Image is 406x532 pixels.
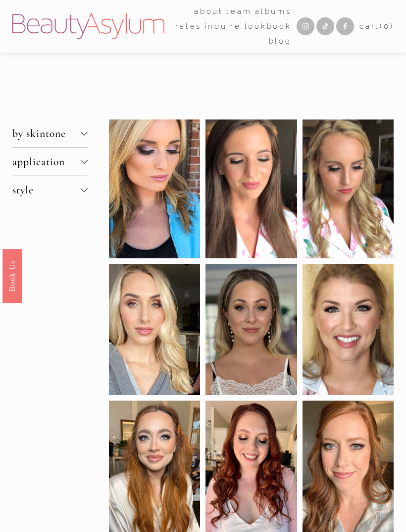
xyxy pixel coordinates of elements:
[2,248,22,302] a: Book Us
[380,22,394,31] span: ( )
[12,119,88,147] button: by skintone
[269,34,292,49] a: Blog
[205,19,241,34] a: Inquire
[316,17,334,35] a: TikTok
[359,20,394,33] a: 0 items in cart
[226,4,252,19] a: folder dropdown
[245,19,292,34] a: Lookbook
[226,5,252,18] span: team
[297,17,314,35] a: Instagram
[12,183,81,196] span: style
[12,148,88,176] button: application
[255,4,292,19] a: albums
[194,4,223,19] a: folder dropdown
[12,176,88,204] button: style
[12,13,164,39] img: Beauty Asylum | Bridal Hair &amp; Makeup Charlotte &amp; Atlanta
[336,17,354,35] a: Facebook
[384,22,390,31] span: 0
[12,127,81,140] span: by skintone
[194,5,223,18] span: about
[12,155,81,168] span: application
[175,19,202,34] a: Rates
